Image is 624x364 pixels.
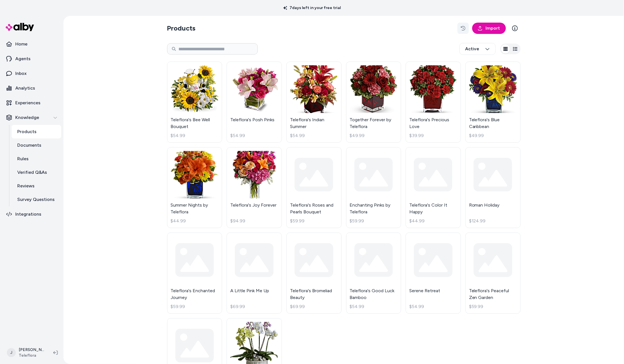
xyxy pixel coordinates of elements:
a: Serene Retreat$54.99 [406,233,461,314]
span: Teleflora [19,353,44,358]
a: Experiences [2,96,61,110]
a: A Little Pink Me Up$69.99 [227,233,282,314]
a: Home [2,37,61,51]
a: Teleflora's Roses and Pearls Bouquet$59.99 [286,147,342,228]
a: Rules [12,152,61,166]
a: Teleflora's Posh PinksTeleflora's Posh Pinks$54.99 [227,62,282,143]
button: Knowledge [2,111,61,124]
a: Reviews [12,179,61,193]
a: Teleflora's Enchanted Journey$59.99 [167,233,222,314]
a: Roman Holiday$124.99 [465,147,521,228]
a: Inbox [2,67,61,80]
p: Documents [17,142,41,149]
p: Survey Questions [17,196,55,203]
a: Analytics [2,81,61,95]
a: Teleflora's Peaceful Zen Garden$59.99 [465,233,521,314]
a: Documents [12,138,61,152]
p: Rules [17,155,29,162]
a: Teleflora's Blue CaribbeanTeleflora's Blue Caribbean$49.99 [465,62,521,143]
p: [PERSON_NAME] [19,347,44,353]
a: Teleflora's Good Luck Bamboo$54.99 [346,233,401,314]
a: Teleflora's Bee Well BouquetTeleflora's Bee Well Bouquet$54.99 [167,62,222,143]
p: Analytics [15,85,35,92]
a: Teleflora's Precious LoveTeleflora's Precious Love$39.99 [406,62,461,143]
p: Reviews [17,183,35,189]
span: J [7,348,16,357]
p: Agents [15,55,31,62]
a: Products [12,125,61,138]
a: Verified Q&As [12,166,61,179]
span: Import [486,25,500,32]
a: Teleflora's Color It Happy$44.99 [406,147,461,228]
a: Together Forever by TelefloraTogether Forever by Teleflora$49.99 [346,62,401,143]
a: Integrations [2,207,61,221]
a: Enchanting Pinks by Teleflora$59.99 [346,147,401,228]
a: Teleflora's Bromeliad Beauty$69.99 [286,233,342,314]
img: alby Logo [6,23,34,31]
a: Summer Nights by TelefloraSummer Nights by Teleflora$44.99 [167,147,222,228]
a: Import [472,23,506,34]
p: Products [17,128,37,135]
a: Teleflora's Indian SummerTeleflora's Indian Summer$54.99 [286,62,342,143]
p: Home [15,41,27,47]
a: Teleflora's Joy ForeverTeleflora's Joy Forever$94.99 [227,147,282,228]
p: Verified Q&As [17,169,47,176]
a: Agents [2,52,61,66]
button: J[PERSON_NAME]Teleflora [3,344,49,362]
p: Integrations [15,211,41,218]
p: Experiences [15,99,41,106]
button: Active [459,43,496,55]
p: 7 days left in your free trial [280,5,344,11]
a: Survey Questions [12,193,61,206]
p: Inbox [15,70,27,77]
h2: Products [167,24,196,33]
p: Knowledge [15,114,39,121]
